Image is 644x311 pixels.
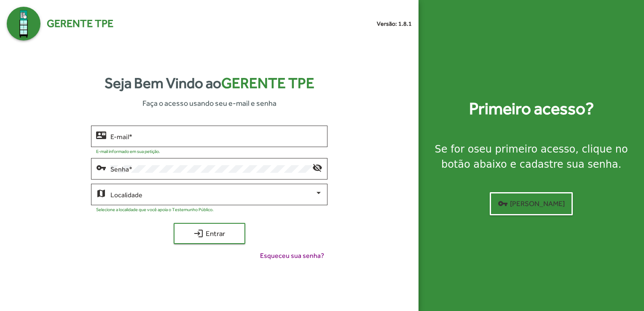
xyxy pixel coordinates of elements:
mat-hint: Selecione a localidade que você apoia o Testemunho Público. [96,207,214,212]
span: Gerente TPE [47,16,113,32]
span: Esqueceu sua senha? [260,251,324,261]
span: Gerente TPE [221,75,314,91]
strong: seu primeiro acesso [474,143,575,155]
button: [PERSON_NAME] [490,192,573,215]
mat-icon: visibility_off [312,162,322,172]
mat-icon: map [96,188,106,198]
mat-icon: login [193,228,204,239]
mat-icon: contact_mail [96,130,106,140]
small: Versão: 1.8.1 [377,19,412,28]
span: Entrar [181,226,238,241]
button: Entrar [174,223,245,244]
mat-icon: vpn_key [498,198,508,209]
div: Se for o , clique no botão abaixo e cadastre sua senha. [429,142,634,172]
strong: Seja Bem Vindo ao [105,72,314,94]
span: Faça o acesso usando seu e-mail e senha [142,97,276,109]
mat-icon: vpn_key [96,162,106,172]
strong: Primeiro acesso? [469,96,594,121]
span: [PERSON_NAME] [498,196,565,211]
mat-hint: E-mail informado em sua petição. [96,149,160,154]
img: Logo Gerente [7,7,40,40]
